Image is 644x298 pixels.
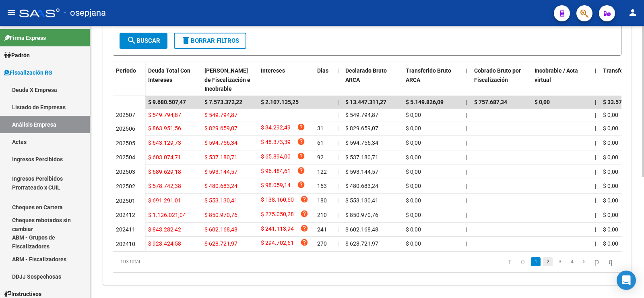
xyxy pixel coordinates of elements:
[345,112,378,118] span: $ 549.794,87
[406,183,421,189] span: $ 0,00
[603,169,618,175] span: $ 0,00
[317,140,324,146] span: 61
[148,169,181,175] span: $ 689.629,18
[466,154,467,160] span: |
[148,99,186,105] span: $ 9.680.507,47
[337,67,339,74] span: |
[337,154,339,160] span: |
[595,240,596,247] span: |
[337,169,339,175] span: |
[578,255,590,269] li: page 5
[116,125,135,132] span: 202506
[204,67,250,92] span: [PERSON_NAME] de Fiscalización e Incobrable
[314,62,334,98] datatable-header-cell: Dias
[603,226,618,233] span: $ 0,00
[466,125,467,131] span: |
[595,197,596,204] span: |
[261,210,294,221] span: $ 275.050,28
[204,125,237,131] span: $ 829.659,07
[113,252,213,272] div: 103 total
[297,123,305,131] i: help
[595,183,596,189] span: |
[201,62,258,98] datatable-header-cell: Deuda Bruta Neto de Fiscalización e Incobrable
[116,67,136,74] span: Período
[345,226,378,233] span: $ 602.168,48
[579,257,589,266] a: 5
[603,154,618,160] span: $ 0,00
[345,197,378,204] span: $ 553.130,41
[261,67,285,74] span: Intereses
[531,257,541,266] a: 1
[595,226,596,233] span: |
[337,212,339,218] span: |
[595,212,596,218] span: |
[148,183,181,189] span: $ 578.742,38
[116,154,135,160] span: 202504
[466,197,467,204] span: |
[261,138,291,148] span: $ 48.373,39
[204,140,237,146] span: $ 594.756,34
[148,197,181,204] span: $ 691.291,01
[261,152,291,163] span: $ 65.894,00
[603,240,618,247] span: $ 0,00
[297,167,305,175] i: help
[181,35,191,45] mat-icon: delete
[204,183,237,189] span: $ 480.683,24
[466,169,467,175] span: |
[317,212,327,218] span: 210
[466,226,467,233] span: |
[595,154,596,160] span: |
[474,67,521,83] span: Cobrado Bruto por Fiscalización
[466,240,467,247] span: |
[535,67,578,83] span: Incobrable / Acta virtual
[466,183,467,189] span: |
[595,125,596,131] span: |
[345,67,387,83] span: Declarado Bruto ARCA
[261,99,299,105] span: $ 2.107.135,25
[116,212,135,218] span: 202412
[345,169,378,175] span: $ 593.144,57
[542,255,554,269] li: page 2
[116,169,135,175] span: 202503
[261,167,291,177] span: $ 96.484,61
[402,62,463,98] datatable-header-cell: Transferido Bruto ARCA
[555,257,565,266] a: 3
[261,195,294,206] span: $ 138.160,60
[471,62,531,98] datatable-header-cell: Cobrado Bruto por Fiscalización
[337,226,339,233] span: |
[345,240,378,247] span: $ 628.721,97
[261,224,294,235] span: $ 241.113,94
[204,240,237,247] span: $ 628.721,97
[406,112,421,118] span: $ 0,00
[148,240,181,247] span: $ 923.424,58
[603,140,618,146] span: $ 0,00
[64,4,106,22] span: - osepjana
[603,197,618,204] span: $ 0,00
[204,112,237,118] span: $ 549.794,87
[595,99,597,105] span: |
[406,99,444,105] span: $ 5.149.826,09
[148,154,181,160] span: $ 603.074,71
[317,125,324,131] span: 31
[116,183,135,190] span: 202502
[317,240,327,247] span: 270
[337,140,339,146] span: |
[337,112,339,118] span: |
[148,226,181,233] span: $ 843.282,42
[406,125,421,131] span: $ 0,00
[595,169,596,175] span: |
[591,257,603,266] a: go to next page
[595,140,596,146] span: |
[204,154,237,160] span: $ 537.180,71
[261,181,291,192] span: $ 98.059,14
[406,240,421,247] span: $ 0,00
[345,154,378,160] span: $ 537.180,71
[337,197,339,204] span: |
[204,226,237,233] span: $ 602.168,48
[204,212,237,218] span: $ 850.970,76
[300,210,308,218] i: help
[127,35,136,45] mat-icon: search
[617,271,636,290] div: Open Intercom Messenger
[406,154,421,160] span: $ 0,00
[148,212,186,218] span: $ 1.126.021,04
